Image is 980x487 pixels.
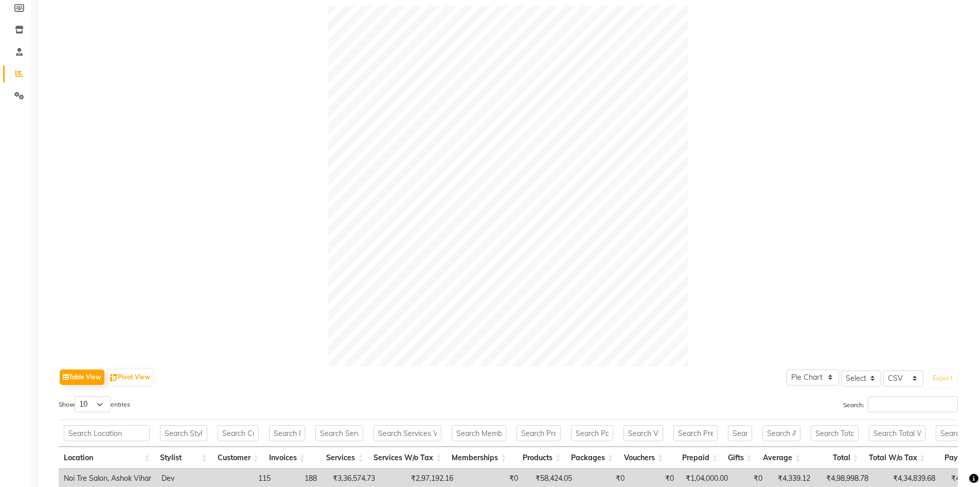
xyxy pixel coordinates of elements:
[315,425,364,441] input: Search Services
[373,425,441,441] input: Search Services W/o Tax
[64,425,150,441] input: Search Location
[571,425,613,441] input: Search Packages
[59,447,155,469] th: Location: activate to sort column ascending
[757,447,806,469] th: Average: activate to sort column ascending
[728,425,752,441] input: Search Gifts
[668,447,722,469] th: Prepaid: activate to sort column ascending
[110,374,118,382] img: pivot.png
[75,396,111,412] select: Showentries
[59,396,130,412] label: Show entries
[511,447,566,469] th: Products: activate to sort column ascending
[806,447,864,469] th: Total: activate to sort column ascending
[673,425,717,441] input: Search Prepaid
[160,425,207,441] input: Search Stylist
[108,370,153,385] button: Pivot View
[811,425,859,441] input: Search Total
[452,425,506,441] input: Search Memberships
[566,447,618,469] th: Packages: activate to sort column ascending
[929,370,957,387] button: Export
[60,370,104,385] button: Table View
[864,447,931,469] th: Total W/o Tax: activate to sort column ascending
[212,447,264,469] th: Customer: activate to sort column ascending
[843,396,958,412] label: Search:
[155,447,212,469] th: Stylist: activate to sort column ascending
[447,447,511,469] th: Memberships: activate to sort column ascending
[868,396,958,412] input: Search:
[623,425,663,441] input: Search Vouchers
[762,425,800,441] input: Search Average
[269,425,305,441] input: Search Invoices
[618,447,668,469] th: Vouchers: activate to sort column ascending
[368,447,447,469] th: Services W/o Tax: activate to sort column ascending
[516,425,561,441] input: Search Products
[869,425,925,441] input: Search Total W/o Tax
[264,447,310,469] th: Invoices: activate to sort column ascending
[218,425,259,441] input: Search Customer
[310,447,369,469] th: Services: activate to sort column ascending
[723,447,757,469] th: Gifts: activate to sort column ascending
